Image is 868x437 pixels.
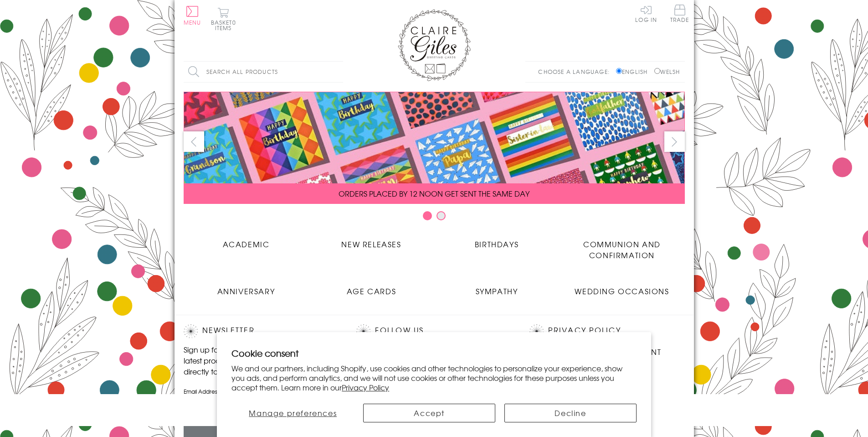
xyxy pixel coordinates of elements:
div: Carousel Pagination [184,211,685,225]
button: Manage preferences [231,404,354,422]
a: New Releases [309,232,434,250]
label: English [616,68,652,76]
label: Email Address [184,387,339,395]
input: English [616,68,622,74]
button: Decline [504,404,637,422]
span: New Releases [341,239,401,250]
button: Basket0 items [211,7,236,31]
input: Search all products [184,62,343,82]
label: Welsh [654,68,680,76]
button: Carousel Page 1 (Current Slide) [423,211,432,220]
p: Choose a language: [538,68,614,76]
span: Communion and Confirmation [583,239,661,260]
a: Age Cards [309,279,434,297]
a: Anniversary [184,279,309,297]
h2: Follow Us [356,324,511,338]
button: next [664,131,685,152]
span: Trade [670,5,689,22]
a: Log In [635,5,657,22]
h2: Newsletter [184,324,339,338]
a: Birthdays [434,232,560,250]
span: ORDERS PLACED BY 12 NOON GET SENT THE SAME DAY [339,188,529,199]
p: Sign up for our newsletter to receive the latest product launches, news and offers directly to yo... [184,344,339,377]
button: prev [184,131,204,152]
span: Manage preferences [249,407,337,418]
a: Academic [184,232,309,250]
span: 0 items [215,18,236,32]
a: Communion and Confirmation [560,232,685,260]
a: Wedding Occasions [560,279,685,297]
span: Anniversary [217,286,275,297]
a: Sympathy [434,279,560,297]
span: Wedding Occasions [575,286,669,297]
span: Academic [223,239,270,250]
a: Trade [670,5,689,24]
a: Privacy Policy [548,324,621,337]
h2: Cookie consent [231,347,637,359]
span: Birthdays [475,239,519,250]
img: Claire Giles Greetings Cards [398,9,471,81]
button: Menu [184,6,201,25]
input: Welsh [654,68,660,74]
button: Accept [363,404,495,422]
span: Sympathy [476,286,518,297]
span: Age Cards [347,286,396,297]
a: Privacy Policy [342,382,389,393]
p: We and our partners, including Shopify, use cookies and other technologies to personalize your ex... [231,364,637,392]
button: Carousel Page 2 [437,211,446,220]
span: Menu [184,18,201,26]
input: Search [334,62,343,82]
